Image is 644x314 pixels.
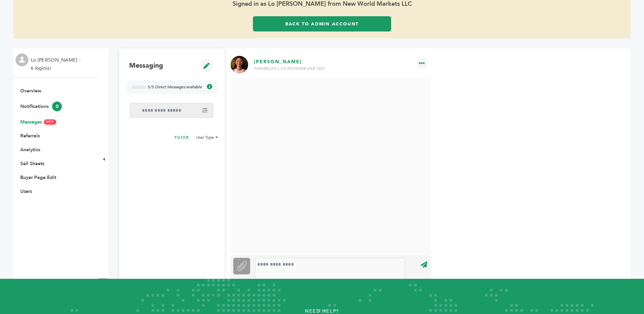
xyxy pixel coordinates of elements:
span: 5/5 Direct Messages available [148,84,202,90]
li: User Type [196,135,218,140]
h1: Messaging [129,61,163,70]
a: Notifications0 [20,103,62,110]
p: [PERSON_NAME] [254,59,302,73]
li: Lo [PERSON_NAME] - 6 login(s) [31,56,82,72]
h2: FILTER: [174,135,191,142]
span: 0 [52,102,62,111]
input: Search messages [130,103,213,118]
a: Analytics [20,147,40,153]
a: Back to Admin Account [253,16,391,31]
span: NEW [44,119,56,125]
a: Users [20,188,32,195]
div: Popadelics | Co-Founder and CEO [254,66,431,71]
img: profile.png [16,53,28,66]
a: Referrals [20,133,40,139]
a: Overview [20,88,41,94]
a: Sell Sheets [20,160,44,167]
label: Attachment File [233,258,250,274]
a: MessagesNEW [20,119,56,125]
a: Buyer Page Edit [20,174,56,181]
